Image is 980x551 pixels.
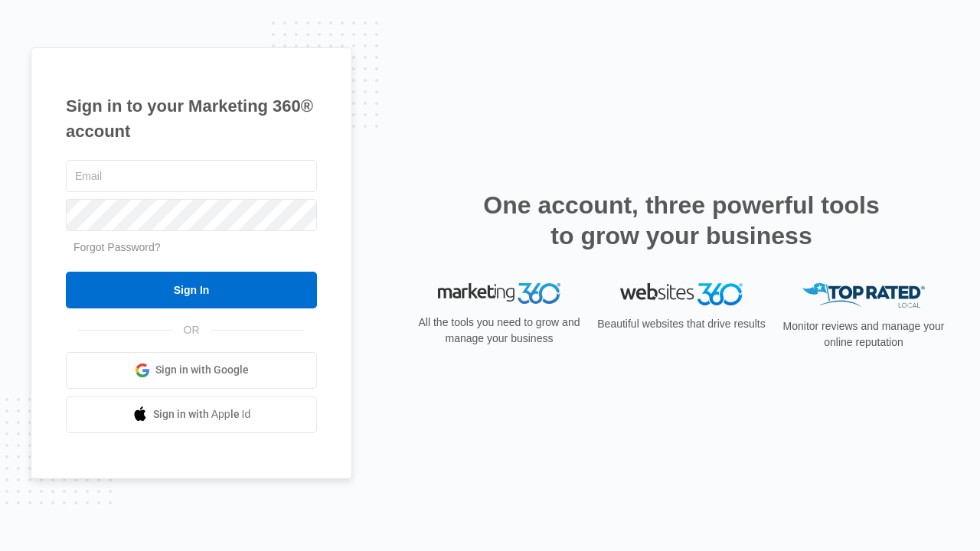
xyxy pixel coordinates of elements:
[153,406,251,422] span: Sign in with Apple Id
[620,283,743,305] img: Websites 360
[66,160,317,192] input: Email
[66,352,317,389] a: Sign in with Google
[438,283,560,305] img: Marketing 360
[173,322,211,338] span: OR
[596,316,767,332] p: Beautiful websites that drive results
[413,315,585,347] p: All the tools you need to grow and manage your business
[479,190,884,251] h2: One account, three powerful tools to grow your business
[66,272,317,308] input: Sign In
[778,318,949,350] p: Monitor reviews and manage your online reputation
[73,241,161,253] a: Forgot Password?
[155,362,249,378] span: Sign in with Google
[802,283,925,308] img: Top Rated Local
[66,396,317,433] a: Sign in with Apple Id
[66,93,317,144] h1: Sign in to your Marketing 360® account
